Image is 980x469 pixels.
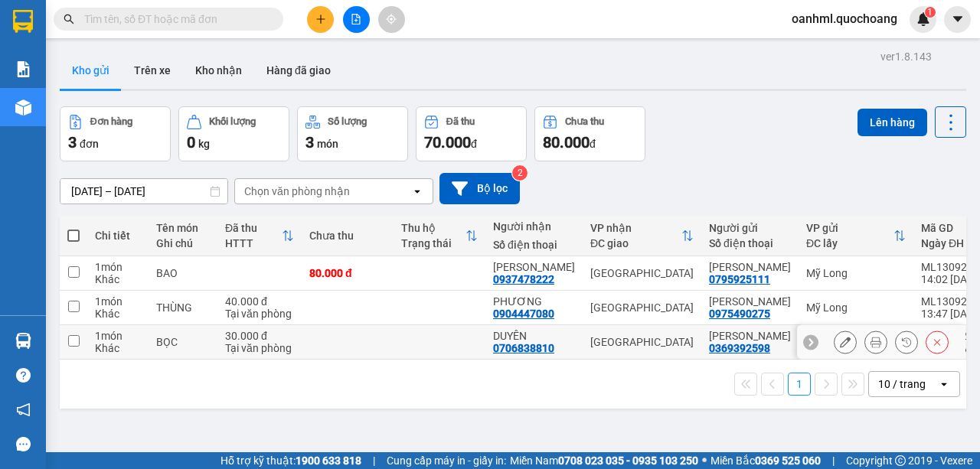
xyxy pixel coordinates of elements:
[343,6,370,33] button: file-add
[60,52,122,89] button: Kho gửi
[927,7,933,18] span: 1
[493,342,554,354] div: 0706838810
[95,261,141,273] div: 1 món
[225,330,294,342] div: 30.000 đ
[806,222,893,234] div: VP gửi
[309,267,386,279] div: 80.000 đ
[187,133,195,151] span: 0
[424,133,471,151] span: 70.000
[878,376,926,392] div: 10 / trang
[916,12,930,26] img: icon-new-feature
[225,308,294,320] div: Tại văn phòng
[565,116,604,127] div: Chưa thu
[156,237,210,249] div: Ghi chú
[709,295,791,308] div: LƯU HỮU THỌ
[225,342,294,354] div: Tại văn phòng
[95,295,141,308] div: 1 món
[709,342,770,354] div: 0369392598
[60,106,171,161] button: Đơn hàng3đơn
[351,14,361,24] span: file-add
[156,301,210,314] div: THÙNG
[590,138,596,150] span: đ
[446,116,475,127] div: Đã thu
[493,261,575,273] div: NGUYỄN ĐIỆP
[328,116,367,127] div: Số lượng
[543,133,590,151] span: 80.000
[938,378,950,390] svg: open
[709,237,791,249] div: Số điện thoại
[80,138,99,150] span: đơn
[64,14,74,24] span: search
[317,138,338,150] span: món
[156,222,210,234] div: Tên món
[90,116,132,127] div: Đơn hàng
[779,9,910,28] span: oanhml.quochoang
[95,230,141,242] div: Chi tiết
[583,216,701,256] th: Toggle SortBy
[16,402,31,417] span: notification
[225,237,282,249] div: HTTT
[590,336,694,348] div: [GEOGRAPHIC_DATA]
[217,216,302,256] th: Toggle SortBy
[209,116,256,127] div: Khối lượng
[16,368,31,383] span: question-circle
[493,273,554,285] div: 0937478222
[944,6,971,33] button: caret-down
[225,295,294,308] div: 40.000 đ
[95,330,141,342] div: 1 món
[122,52,183,89] button: Trên xe
[60,179,227,204] input: Select a date range.
[198,138,210,150] span: kg
[799,216,913,256] th: Toggle SortBy
[220,452,361,469] span: Hỗ trợ kỹ thuật:
[895,455,906,466] span: copyright
[305,133,314,151] span: 3
[244,184,350,199] div: Chọn văn phòng nhận
[558,454,698,467] strong: 0708 023 035 - 0935 103 250
[493,330,575,342] div: DUYÊN
[709,308,770,320] div: 0975490275
[709,273,770,285] div: 0795925111
[387,452,506,469] span: Cung cấp máy in - giấy in:
[493,308,554,320] div: 0904447080
[590,301,694,314] div: [GEOGRAPHIC_DATA]
[95,308,141,320] div: Khác
[590,267,694,279] div: [GEOGRAPHIC_DATA]
[880,48,932,65] div: ver 1.8.143
[493,220,575,233] div: Người nhận
[710,452,821,469] span: Miền Bắc
[394,216,485,256] th: Toggle SortBy
[471,138,477,150] span: đ
[590,237,681,249] div: ĐC giao
[15,333,31,349] img: warehouse-icon
[951,12,965,26] span: caret-down
[254,52,343,89] button: Hàng đã giao
[296,454,361,467] strong: 1900 633 818
[401,237,465,249] div: Trạng thái
[806,301,906,314] div: Mỹ Long
[788,373,811,396] button: 1
[315,14,326,24] span: plus
[439,173,520,204] button: Bộ lọc
[225,222,282,234] div: Đã thu
[834,331,857,353] div: Sửa đơn hàng
[806,267,906,279] div: Mỹ Long
[709,261,791,273] div: TRẦN THỊ MỸ HUYỀN
[373,452,375,469] span: |
[178,106,289,161] button: Khối lượng0kg
[378,6,405,33] button: aim
[416,106,527,161] button: Đã thu70.000đ
[857,109,927,136] button: Lên hàng
[297,106,408,161] button: Số lượng3món
[925,7,936,18] sup: 1
[68,133,77,151] span: 3
[709,222,791,234] div: Người gửi
[512,165,528,181] sup: 2
[493,239,575,251] div: Số điện thoại
[702,458,707,464] span: ⚪️
[510,452,698,469] span: Miền Nam
[493,295,575,308] div: PHƯƠNG
[156,336,210,348] div: BỌC
[534,106,645,161] button: Chưa thu80.000đ
[156,267,210,279] div: BAO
